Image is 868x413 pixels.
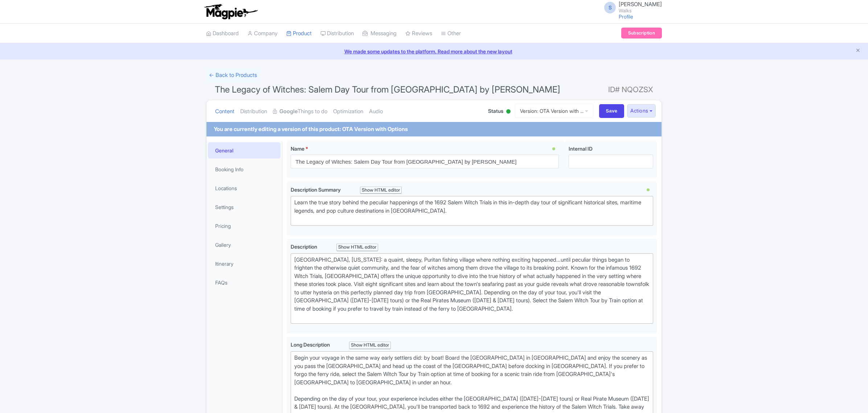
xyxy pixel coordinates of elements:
div: Learn the true story behind the peculiar happenings of the 1692 Salem Witch Trials in this in-dep... [294,199,650,223]
a: Audio [369,100,383,123]
span: [PERSON_NAME] [619,1,662,8]
a: GoogleThings to do [273,100,327,123]
small: Walks [619,8,662,13]
a: Distribution [240,100,267,123]
span: The Legacy of Witches: Salem Day Tour from [GEOGRAPHIC_DATA] by [PERSON_NAME] [215,84,560,95]
a: ← Back to Products [206,68,260,82]
span: S [604,2,616,13]
span: Description [291,244,318,250]
a: Subscription [621,28,662,38]
a: Messaging [363,24,397,44]
a: Company [247,24,278,44]
a: Dashboard [206,24,239,44]
a: Locations [208,180,281,196]
div: [GEOGRAPHIC_DATA], [US_STATE]: a quaint, sleepy, Puritan fishing village where nothing exciting h... [294,256,650,321]
a: General [208,142,281,159]
a: Gallery [208,237,281,253]
a: Content [215,100,234,123]
input: Save [599,104,625,118]
span: Long Description [291,342,331,348]
strong: Google [279,107,298,116]
button: Actions [627,104,656,118]
button: Close announcement [855,47,861,55]
span: ID# NQOZSX [608,82,653,97]
img: logo-ab69f6fb50320c5b225c76a69d11143b.png [202,4,259,20]
span: Description Summary [291,187,342,193]
a: Settings [208,199,281,215]
a: Booking Info [208,161,281,177]
span: Internal ID [569,146,593,152]
div: Active [505,106,512,118]
a: FAQs [208,274,281,291]
a: Product [286,24,312,44]
a: Version: OTA Version with ... [515,104,593,118]
a: S [PERSON_NAME] Walks [600,1,662,13]
div: Show HTML editor [336,244,378,251]
a: We made some updates to the platform. Read more about the new layout [4,48,864,55]
a: Other [441,24,461,44]
div: Show HTML editor [349,342,391,349]
span: Status [488,107,503,115]
a: Profile [619,13,633,20]
a: Optimization [333,100,363,123]
a: Reviews [405,24,432,44]
span: Name [291,146,304,152]
a: Pricing [208,218,281,234]
a: Itinerary [208,255,281,272]
div: You are currently editing a version of this product: OTA Version with Options [214,125,408,134]
a: Distribution [320,24,354,44]
div: Show HTML editor [360,187,402,194]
